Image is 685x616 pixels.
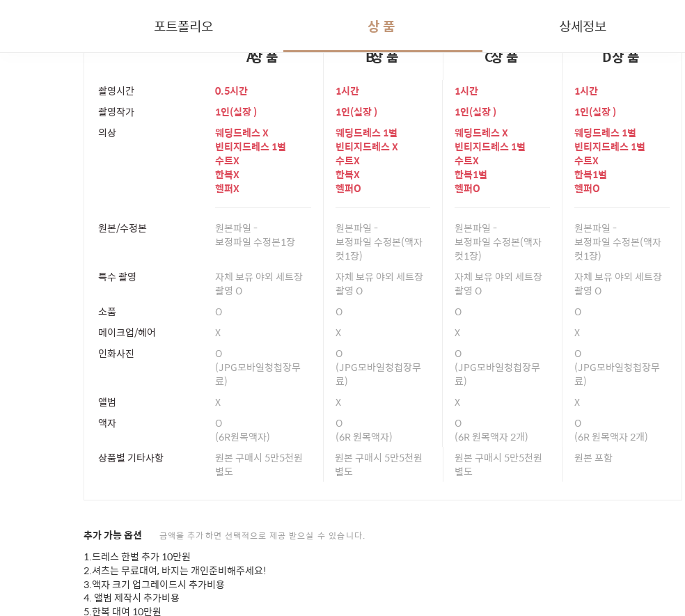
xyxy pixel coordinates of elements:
[354,152,360,168] span: X
[631,139,645,154] span: 1벌
[98,266,203,287] div: 특수 촬영
[574,139,670,153] p: 빈티지드레스
[336,153,431,167] p: 수트
[336,139,431,153] p: 빈티지드레스
[335,450,431,478] p: 원본 구매시 5만5천원 별도
[613,220,617,235] span: -
[215,342,310,391] div: (JPG모바일청첩장무료)
[215,221,310,235] p: 원본파일
[574,153,670,167] p: 수트
[374,220,378,235] span: -
[455,221,550,235] p: 원본파일
[98,342,203,363] div: 인화사진
[574,221,670,235] p: 원본파일
[215,84,310,97] p: 0.5시간
[215,153,310,167] p: 수트
[455,235,550,262] p: 보정파일
[455,269,550,297] p: 자체 보유 야외 세트장 촬영
[455,181,550,195] p: 헬퍼
[455,303,462,319] span: O
[473,152,479,168] span: X
[215,139,310,153] p: 빈티지드레스
[215,415,222,430] span: O
[127,463,144,474] span: 대화
[455,415,462,430] span: O
[235,283,242,298] span: O
[336,234,423,263] span: 수정본(액자컷1장)
[455,84,550,97] p: 1시간
[336,84,431,97] p: 1시간
[350,104,377,119] span: ( 실장 )
[215,462,232,473] span: 설정
[354,180,361,196] span: O
[455,342,550,391] div: (JPG모바일청첩장무료)
[336,167,431,181] p: 한복
[336,125,431,139] p: 웨딩드레스
[574,345,581,361] span: O
[455,324,460,340] span: X
[262,125,269,140] span: X
[253,234,295,249] span: 수정본1장
[98,101,203,122] div: 촬영작가
[455,101,550,122] div: 1 인
[159,529,371,542] span: 금액을 추가하면 선택적으로 제공 받으실 수 있습니다.
[233,180,239,196] span: X
[511,139,526,154] span: 1벌
[44,462,52,473] span: 홈
[98,391,203,412] div: 앨범
[595,283,601,298] span: O
[215,167,310,181] p: 한복
[455,234,542,263] span: 수정본(액자컷1장)
[354,166,360,182] span: X
[473,180,480,196] span: O
[592,166,607,182] span: 1벌
[473,166,487,182] span: 1벌
[574,84,670,97] p: 1시간
[336,303,342,319] span: O
[180,441,267,476] a: 설정
[592,152,599,168] span: X
[336,324,341,340] span: X
[502,125,508,140] span: X
[98,301,203,322] div: 소품
[592,180,600,196] span: O
[574,412,670,447] div: (6R 원목액자 2개)
[574,125,670,139] p: 웨딩드레스
[98,447,203,468] div: 상품별 기타사항
[574,167,670,181] p: 한복
[455,153,550,167] p: 수트
[455,345,462,361] span: O
[574,303,581,319] span: O
[253,220,258,235] span: -
[98,412,203,433] div: 액자
[336,342,431,391] div: (JPG모바일청첩장무료)
[574,101,670,122] div: 1 인
[443,47,562,81] div: C상품
[4,441,92,476] a: 홈
[84,528,142,542] span: 추가 가능 옵션
[230,104,257,119] span: ( 실장 )
[574,269,670,297] p: 자체 보유 야외 세트장 촬영
[271,139,286,154] span: 1벌
[622,125,636,140] span: 1벌
[336,235,431,262] p: 보정파일
[215,412,310,447] div: (6R원목액자)
[574,234,661,263] span: 수정본(액자컷1장)
[233,166,239,182] span: X
[356,283,363,298] span: O
[455,139,550,153] p: 빈티지드레스
[336,415,342,430] span: O
[336,394,341,409] span: X
[455,167,550,181] p: 한복
[574,235,670,262] p: 보정파일
[215,269,310,297] p: 자체 보유 야외 세트장 촬영
[469,104,496,119] span: ( 실장 )
[562,47,682,81] div: D상품
[215,125,310,139] p: 웨딩드레스
[455,125,550,139] p: 웨딩드레스
[215,101,310,122] div: 1 인
[336,101,431,122] div: 1 인
[215,235,310,248] p: 보정파일
[574,415,581,430] span: O
[215,303,222,319] span: O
